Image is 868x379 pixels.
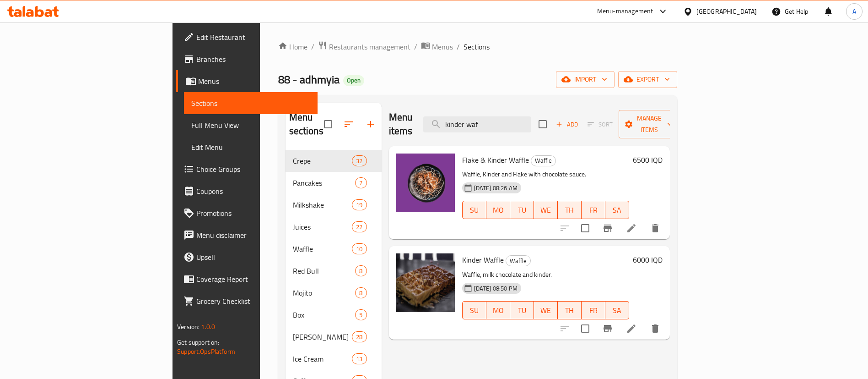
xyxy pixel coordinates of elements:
[626,223,637,234] a: Edit menu item
[633,154,663,166] h6: 6500 IQD
[352,333,366,341] span: 28
[278,69,340,90] span: 88 - adhmyia
[534,301,558,319] button: WE
[462,253,504,267] span: Kinder Waffle
[605,301,629,319] button: SA
[466,304,483,317] span: SU
[286,260,382,282] div: Red Bull8
[293,199,352,210] span: Milkshake
[196,32,310,43] span: Edit Restaurant
[286,326,382,348] div: [PERSON_NAME]28
[286,282,382,304] div: Mojito8
[576,319,595,338] span: Select to update
[176,224,318,246] a: Menu disclaimer
[184,114,318,136] a: Full Menu View
[355,177,367,188] div: items
[582,117,619,132] span: Select section first
[352,245,366,253] span: 10
[490,304,507,317] span: MO
[486,301,510,319] button: MO
[196,274,310,285] span: Coverage Report
[514,203,530,217] span: TU
[293,309,356,320] span: Box
[619,110,680,138] button: Manage items
[352,221,367,232] div: items
[534,201,558,219] button: WE
[506,255,531,266] div: Waffle
[582,201,605,219] button: FR
[196,164,310,175] span: Choice Groups
[644,217,666,239] button: delete
[510,301,534,319] button: TU
[293,287,356,298] span: Mojito
[191,98,310,109] span: Sections
[457,41,460,52] li: /
[558,301,582,319] button: TH
[605,201,629,219] button: SA
[286,194,382,216] div: Milkshake19
[293,243,352,254] span: Waffle
[293,221,352,232] div: Juices
[176,180,318,202] a: Coupons
[352,157,366,165] span: 32
[356,289,366,297] span: 8
[533,115,552,134] span: Select section
[538,203,554,217] span: WE
[852,6,856,16] span: A
[464,41,490,52] span: Sections
[352,355,366,363] span: 13
[293,331,352,342] span: [PERSON_NAME]
[196,230,310,241] span: Menu disclaimer
[576,219,595,238] span: Select to update
[531,155,555,166] span: Waffle
[389,110,413,138] h2: Menu items
[506,256,530,266] span: Waffle
[466,203,483,217] span: SU
[286,150,382,172] div: Crepe32
[286,172,382,194] div: Pancakes7
[352,353,367,364] div: items
[423,116,531,132] input: search
[355,287,367,298] div: items
[184,136,318,158] a: Edit Menu
[510,201,534,219] button: TU
[177,346,235,357] a: Support.OpsPlatform
[597,217,619,239] button: Branch-specific-item
[191,120,310,131] span: Full Menu View
[561,304,578,317] span: TH
[421,41,453,53] a: Menus
[338,113,360,135] span: Sort sections
[462,301,486,319] button: SU
[556,71,615,88] button: import
[293,155,352,166] div: Crepe
[563,74,607,85] span: import
[644,318,666,340] button: delete
[196,186,310,197] span: Coupons
[414,41,417,52] li: /
[176,48,318,70] a: Branches
[582,301,605,319] button: FR
[177,336,219,348] span: Get support on:
[490,203,507,217] span: MO
[355,265,367,276] div: items
[286,216,382,238] div: Juices22
[626,323,637,334] a: Edit menu item
[470,184,521,192] span: [DATE] 08:26 AM
[196,54,310,65] span: Branches
[177,321,199,333] span: Version:
[318,115,338,134] span: Select all sections
[293,353,352,364] span: Ice Cream
[286,304,382,326] div: Box5
[585,304,602,317] span: FR
[609,203,625,217] span: SA
[356,311,366,319] span: 5
[555,119,579,130] span: Add
[597,6,653,17] div: Menu-management
[462,269,629,280] p: Waffle, milk chocolate and kinder.
[293,265,356,276] div: Red Bull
